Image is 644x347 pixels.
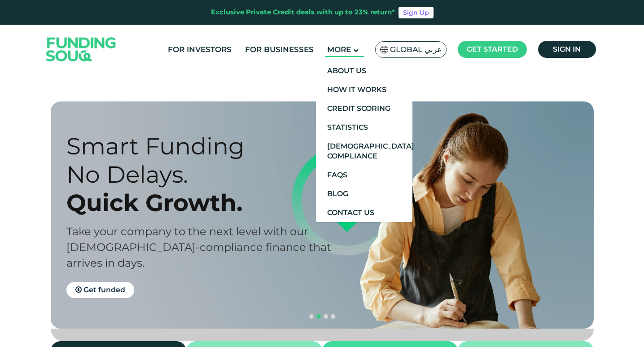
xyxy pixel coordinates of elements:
span: Sign in [553,45,581,53]
a: Blog [316,184,412,203]
a: Credit Scoring [316,99,412,118]
a: How It Works [316,80,412,99]
a: For Investors [166,42,234,57]
button: navigation [329,313,337,320]
a: Get funded [66,282,134,298]
span: More [327,45,351,54]
div: [DEMOGRAPHIC_DATA]-compliance finance that arrives in days. [66,239,338,271]
a: [DEMOGRAPHIC_DATA] Compliance [316,137,412,166]
div: No Delays. [66,160,338,189]
img: SA Flag [380,46,388,53]
a: For Businesses [243,42,316,57]
div: Take your company to the next level with our [66,224,338,239]
a: Statistics [316,118,412,137]
div: Exclusive Private Credit deals with up to 23% return* [211,7,395,18]
a: Sign Up [399,7,434,18]
button: navigation [315,313,322,320]
a: FAQs [316,166,412,184]
div: Smart Funding [66,132,338,160]
img: Logo [37,27,125,72]
a: Sign in [538,41,596,58]
div: Quick Growth. [66,189,338,217]
button: navigation [322,313,329,320]
a: About Us [316,61,412,80]
button: navigation [308,313,315,320]
span: Get started [467,45,518,53]
a: Contact Us [316,203,412,222]
span: Global عربي [390,44,442,55]
span: Get funded [83,286,125,294]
